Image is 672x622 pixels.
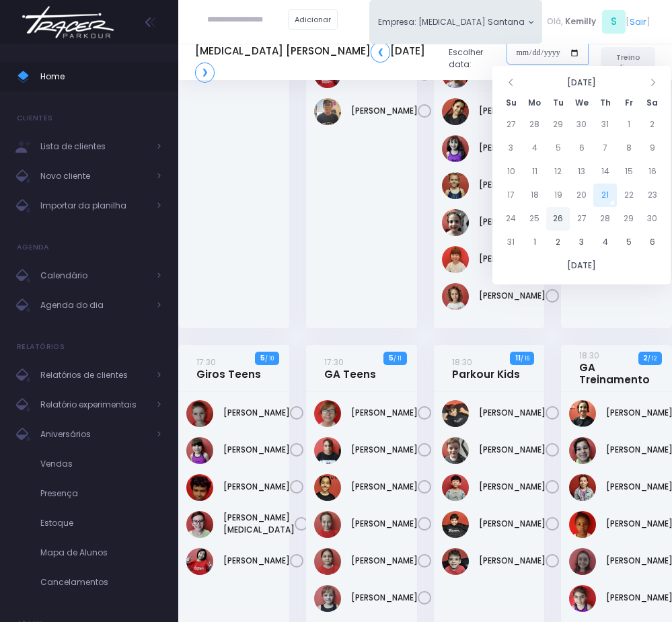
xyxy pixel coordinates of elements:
img: Livia Baião Gomes [442,98,469,125]
span: Novo cliente [40,167,148,185]
div: [ ] [542,8,655,36]
td: 30 [640,207,664,231]
td: 26 [546,207,570,231]
img: Gustavo Neves Abi Jaudi [186,400,213,427]
td: 14 [593,160,617,184]
span: Estoque [40,514,161,532]
td: 4 [593,231,617,254]
a: [PERSON_NAME] [479,290,546,302]
td: 28 [523,113,546,137]
a: Adicionar [288,9,338,30]
a: [PERSON_NAME] [479,105,546,117]
td: 16 [640,160,664,184]
td: 11 [523,160,546,184]
img: Lívia Denz Machado Borges [569,548,596,575]
img: Mário José Tchakerian Net [442,548,469,575]
td: 22 [617,184,640,207]
small: / 10 [265,354,274,362]
img: Isabela Fantan Nicoleti [186,437,213,464]
td: 31 [499,231,523,254]
span: Presença [40,485,161,502]
span: Relatórios de clientes [40,366,148,384]
th: [DATE] [523,73,640,93]
img: Gabrielle Pelati Pereyra [314,548,341,575]
a: [PERSON_NAME] [351,592,418,604]
td: 9 [640,137,664,160]
h4: Relatórios [17,334,65,360]
span: S [602,10,626,34]
img: Nina Diniz Scatena Alves [442,283,469,310]
span: Agenda do dia [40,297,148,314]
a: ❯ [195,63,215,83]
td: 23 [640,184,664,207]
a: Treino livre [601,47,655,77]
img: Lorena mie sato ayres [186,548,213,575]
td: 5 [617,231,640,254]
h5: [MEDICAL_DATA] [PERSON_NAME] [DATE] [195,42,439,82]
img: Manuela Andrade Bertolla [442,172,469,199]
img: MILENA GERLIN DOS SANTOS [569,585,596,612]
td: 6 [640,231,664,254]
small: 18:30 [452,356,472,368]
a: [PERSON_NAME] [351,407,418,419]
a: 18:30Parkour Kids [452,356,520,381]
td: 13 [570,160,593,184]
span: Mapa de Alunos [40,544,161,561]
a: [PERSON_NAME] [479,555,546,567]
strong: 5 [260,353,265,363]
img: Evelyn Melazzo Bolzan [569,400,596,427]
td: 3 [499,137,523,160]
td: 10 [499,160,523,184]
td: 27 [570,207,593,231]
a: [PERSON_NAME] [479,444,546,456]
a: [PERSON_NAME] [479,407,546,419]
td: 15 [617,160,640,184]
td: 31 [593,113,617,137]
a: 18:30GA Treinamento [579,349,650,386]
td: 29 [546,113,570,137]
th: Mo [523,93,546,113]
td: 12 [546,160,570,184]
img: Rafaelle Pelati Pereyra [314,585,341,612]
th: [DATE] [499,254,664,278]
td: 30 [570,113,593,137]
td: 5 [546,137,570,160]
a: [PERSON_NAME] [479,253,546,265]
small: 17:30 [324,356,344,368]
img: Beatriz Lagazzi Penteado [314,474,341,501]
img: Julia Ruggero Rodrigues [569,474,596,501]
img: Henrique Saito [442,474,469,501]
td: 4 [523,137,546,160]
a: [PERSON_NAME] [351,555,418,567]
th: We [570,93,593,113]
a: [PERSON_NAME] [479,142,546,154]
small: 17:30 [196,356,216,368]
img: Bernardo campos sallum [442,400,469,427]
a: [PERSON_NAME] [351,481,418,493]
a: [PERSON_NAME] [223,407,290,419]
th: Sa [640,93,664,113]
td: 8 [617,137,640,160]
td: 7 [593,137,617,160]
th: Th [593,93,617,113]
a: [PERSON_NAME] [223,481,290,493]
span: Vendas [40,455,161,473]
small: / 16 [521,354,529,362]
a: [PERSON_NAME][MEDICAL_DATA] [223,512,295,536]
td: 21 [593,184,617,207]
a: [PERSON_NAME] [351,518,418,530]
img: Gael Prado Cesena [442,437,469,464]
td: 1 [617,113,640,137]
span: Cancelamentos [40,574,161,591]
img: Catarina Camara Bona [314,511,341,538]
td: 24 [499,207,523,231]
td: 28 [593,207,617,231]
td: 25 [523,207,546,231]
img: Laura Varjão [569,511,596,538]
td: 17 [499,184,523,207]
img: Lorenzo Bortoletto de Alencar [442,511,469,538]
td: 1 [523,231,546,254]
a: [PERSON_NAME] [479,179,546,191]
img: Helena Maschião Bizin [569,437,596,464]
td: 2 [546,231,570,254]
